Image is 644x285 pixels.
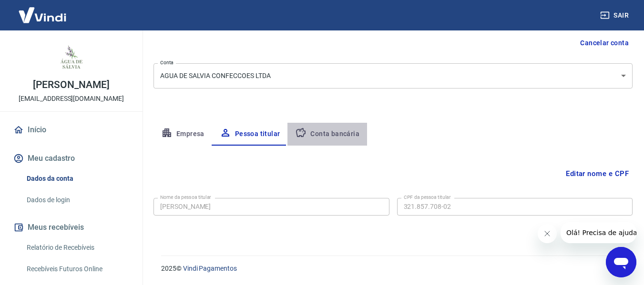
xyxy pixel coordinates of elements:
[212,123,288,146] button: Pessoa titular
[23,190,131,210] a: Dados de login
[576,34,633,52] button: Cancelar conta
[23,238,131,257] a: Relatório de Recebíveis
[33,80,109,90] p: [PERSON_NAME]
[160,194,211,201] label: Nome da pessoa titular
[287,123,367,146] button: Conta bancária
[11,217,131,238] button: Meus recebíveis
[52,38,91,76] img: 6841a96a-6366-46c5-bd03-4a87dcd2902f.jpeg
[23,169,131,188] a: Dados da conta
[153,123,212,146] button: Empresa
[11,119,131,140] a: Início
[153,63,633,88] div: AGUA DE SALVIA CONFECCOES LTDA
[11,0,73,29] img: Vindi
[538,224,557,243] iframe: Fechar mensagem
[183,265,237,272] a: Vindi Pagamentos
[404,194,451,201] label: CPF da pessoa titular
[23,259,131,279] a: Recebíveis Futuros Online
[6,7,80,14] span: Olá! Precisa de ajuda?
[606,247,636,277] iframe: Botão para abrir a janela de mensagens
[19,94,124,104] p: [EMAIL_ADDRESS][DOMAIN_NAME]
[598,7,633,24] button: Sair
[160,59,174,66] label: Conta
[11,148,131,169] button: Meu cadastro
[561,222,636,243] iframe: Mensagem da empresa
[161,264,621,274] p: 2025 ©
[562,165,633,183] button: Editar nome e CPF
